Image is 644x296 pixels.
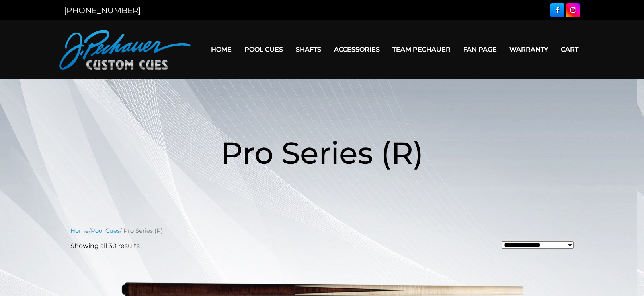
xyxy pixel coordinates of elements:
a: Warranty [503,39,554,60]
span: Pro Series (R) [221,134,423,171]
a: [PHONE_NUMBER] [64,6,141,15]
a: Team Pechauer [386,39,457,60]
a: Accessories [328,39,386,60]
nav: Breadcrumb [70,226,574,235]
a: Home [70,227,89,234]
a: Pool Cues [91,227,120,234]
a: Home [205,39,238,60]
select: Shop order [502,241,574,249]
p: Showing all 30 results [70,241,140,251]
a: Cart [554,39,585,60]
a: Pool Cues [238,39,289,60]
a: Shafts [289,39,328,60]
img: Pechauer Custom Cues [59,30,191,70]
a: Fan Page [457,39,503,60]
